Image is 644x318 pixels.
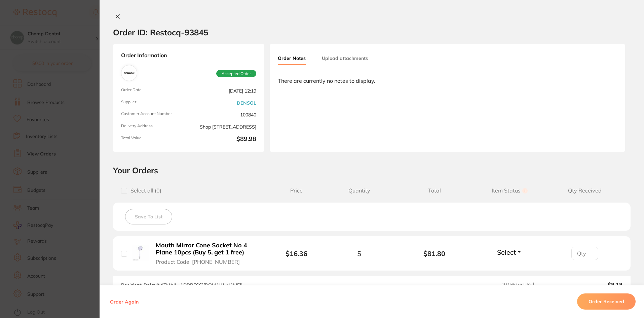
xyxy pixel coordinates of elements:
[322,52,368,64] button: Upload attachments
[121,123,186,130] span: Delivery Address
[121,100,186,106] span: Supplier
[577,293,636,310] button: Order Received
[191,123,256,130] span: Shop [STREET_ADDRESS]
[501,282,559,288] span: 10.0 % GST Incl.
[495,248,524,256] button: Select
[154,242,262,265] button: Mouth Mirror Cone Socket No 4 Plane 10pcs (Buy 5, get 1 free) Product Code: [PHONE_NUMBER]
[278,78,617,84] div: There are currently no notes to display.
[271,187,321,194] span: Price
[191,111,256,118] span: 100840
[357,250,361,257] span: 5
[113,165,631,175] h2: Your Orders
[397,250,472,257] b: $81.80
[547,187,622,194] span: Qty Received
[321,187,397,194] span: Quantity
[121,52,256,60] strong: Order Information
[125,209,172,224] button: Save To List
[121,111,186,118] span: Customer Account Number
[191,87,256,94] span: [DATE] 12:19
[121,87,186,94] span: Order Date
[571,247,598,260] input: Qty
[121,136,186,144] span: Total Value
[565,282,622,288] output: $8.18
[286,249,307,258] b: $16.36
[121,282,242,288] span: Recipient: Default ( [EMAIL_ADDRESS][DOMAIN_NAME] )
[156,242,260,256] b: Mouth Mirror Cone Socket No 4 Plane 10pcs (Buy 5, get 1 free)
[156,259,240,265] span: Product Code: [PHONE_NUMBER]
[397,187,472,194] span: Total
[123,67,136,79] img: DENSOL
[113,27,208,37] h2: Order ID: Restocq- 93845
[108,298,141,305] button: Order Again
[216,70,256,77] span: Accepted Order
[127,187,161,194] span: Select all ( 0 )
[497,248,516,256] span: Select
[132,245,149,261] img: Mouth Mirror Cone Socket No 4 Plane 10pcs (Buy 5, get 1 free)
[237,100,256,106] a: DENSOL
[472,187,547,194] span: Item Status
[278,52,306,65] button: Order Notes
[191,136,256,144] b: $89.98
